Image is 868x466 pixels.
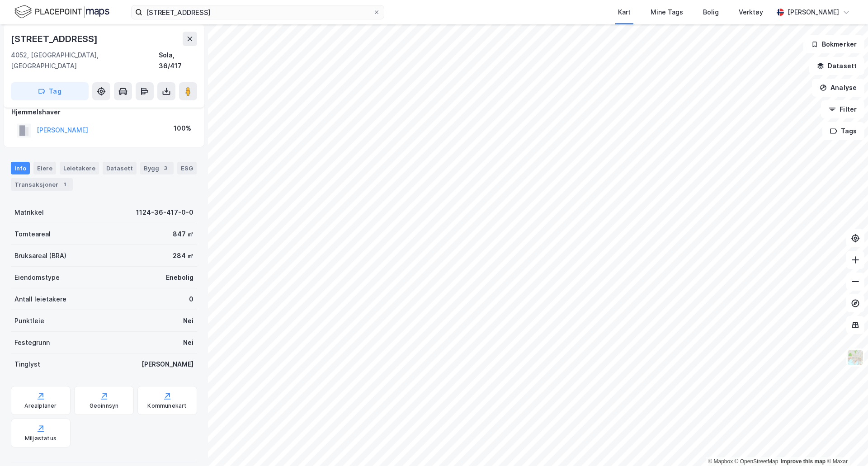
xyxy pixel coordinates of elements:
div: [PERSON_NAME] [142,359,193,370]
div: Tomteareal [14,229,51,240]
div: Info [11,162,30,174]
div: Verktøy [739,7,763,18]
div: Bygg [140,162,174,174]
div: Matrikkel [14,207,44,218]
div: Eiendomstype [14,272,60,283]
div: Bolig [703,7,719,18]
div: Hjemmelshaver [11,107,197,118]
div: 0 [189,294,193,305]
div: [STREET_ADDRESS] [11,32,99,46]
div: Geoinnsyn [90,402,119,410]
div: 3 [161,164,170,173]
div: Nei [183,337,193,348]
img: logo.f888ab2527a4732fd821a326f86c7f29.svg [14,4,109,20]
div: Arealplaner [24,402,57,410]
div: Sola, 36/417 [159,50,197,71]
div: 100% [174,123,191,134]
div: Enebolig [166,272,193,283]
div: Antall leietakere [14,294,66,305]
button: Tags [822,122,864,140]
div: Bruksareal (BRA) [14,250,66,261]
button: Filter [821,100,864,118]
div: Miljøstatus [25,435,57,442]
a: Mapbox [708,458,733,465]
div: Nei [183,315,193,326]
button: Tag [11,82,89,100]
div: Kommunekart [147,402,187,410]
div: 847 ㎡ [173,229,193,240]
button: Bokmerker [803,35,864,53]
div: [PERSON_NAME] [788,7,839,18]
img: Z [847,349,864,366]
div: Mine Tags [651,7,683,18]
iframe: Chat Widget [823,423,868,466]
div: Kontrollprogram for chat [823,423,868,466]
button: Analyse [812,79,864,97]
input: Søk på adresse, matrikkel, gårdeiere, leietakere eller personer [142,5,373,19]
div: Punktleie [14,315,44,326]
div: 284 ㎡ [173,250,193,261]
div: Festegrunn [14,337,50,348]
a: OpenStreetMap [735,458,778,465]
div: Kart [618,7,631,18]
div: Tinglyst [14,359,40,370]
a: Improve this map [781,458,826,465]
div: Datasett [103,162,137,174]
div: Leietakere [60,162,99,174]
div: 1 [60,180,69,189]
div: Transaksjoner [11,178,73,191]
div: ESG [177,162,197,174]
div: Eiere [33,162,56,174]
div: 1124-36-417-0-0 [136,207,193,218]
div: 4052, [GEOGRAPHIC_DATA], [GEOGRAPHIC_DATA] [11,50,159,71]
button: Datasett [809,57,864,75]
